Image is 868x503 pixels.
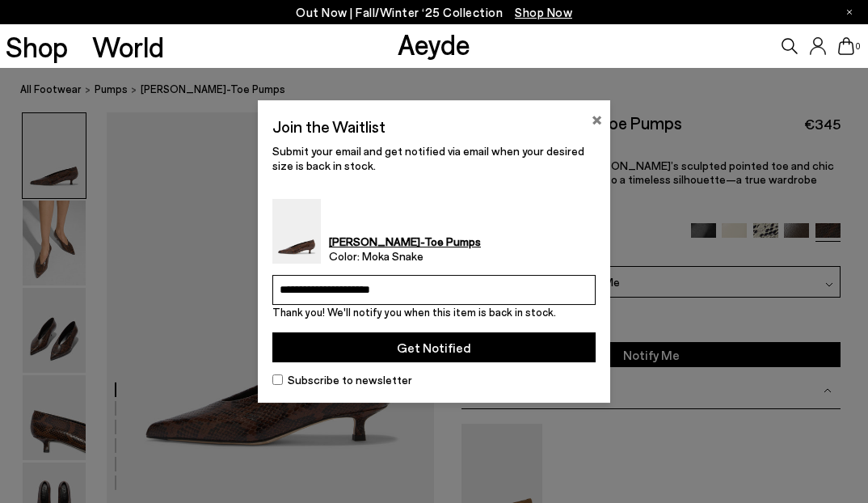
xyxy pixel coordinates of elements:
[515,5,572,19] span: Navigate to /collections/new-in
[272,371,596,388] label: Subscribe to newsletter
[329,235,481,249] strong: [PERSON_NAME]-Toe Pumps
[592,108,602,128] button: ×
[296,2,572,23] p: Out Now | Fall/Winter ‘25 Collection
[272,305,596,321] div: Thank you! We'll notify you when this item is back in stock.
[272,374,283,385] input: Subscribe to newsletter
[854,42,862,51] span: 0
[398,27,470,61] a: Aeyde
[272,144,596,173] p: Submit your email and get notified via email when your desired size is back in stock.
[6,32,68,61] a: Shop
[92,32,164,61] a: World
[272,199,321,264] img: Clara Pointed-Toe Pumps
[272,332,596,362] button: Get Notified
[838,37,854,55] a: 0
[329,249,481,264] span: Color: Moka Snake
[272,115,386,137] h2: Join the Waitlist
